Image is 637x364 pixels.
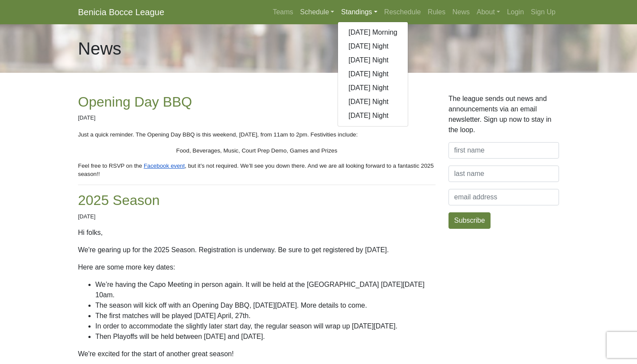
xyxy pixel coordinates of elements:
[338,109,408,123] a: [DATE] Night
[78,94,192,110] a: Opening Day BBQ
[78,212,435,221] p: [DATE]
[95,279,435,300] li: We’re having the Capo Meeting in person again. It will be held at the [GEOGRAPHIC_DATA] [DATE][DA...
[448,212,491,229] button: Subscribe
[448,189,559,205] input: email
[78,349,435,359] p: We're excited for the start of another great season!
[504,3,527,21] a: Login
[78,162,435,177] span: , but it’s not required. We’ll see you down there. And we are all looking forward to a fantastic ...
[473,3,504,21] a: About
[95,331,435,342] li: Then Playoffs will be held between [DATE] and [DATE].
[448,94,559,135] p: The league sends out news and announcements via an email newsletter. Sign up now to stay in the l...
[448,166,559,182] input: last name
[78,262,435,273] p: Here are some more key dates:
[78,227,435,238] p: Hi folks,
[95,300,435,311] li: The season will kick off with an Opening Day BBQ, [DATE][DATE]. More details to come.
[269,3,296,21] a: Teams
[78,38,121,59] h1: News
[338,3,380,21] a: Standings
[338,81,408,95] a: [DATE] Night
[338,53,408,67] a: [DATE] Night
[142,162,185,169] a: Facebook event
[78,114,435,122] p: [DATE]
[176,147,338,154] span: Food, Beverages, Music, Court Prep Demo, Games and Prizes
[78,3,164,21] a: Benicia Bocce League
[338,39,408,53] a: [DATE] Night
[338,67,408,81] a: [DATE] Night
[449,3,473,21] a: News
[78,162,142,169] span: Feel free to RSVP on the
[78,192,160,208] a: 2025 Season
[78,245,435,255] p: We're gearing up for the 2025 Season. Registration is underway. Be sure to get registered by [DATE].
[297,3,338,21] a: Schedule
[424,3,449,21] a: Rules
[527,3,559,21] a: Sign Up
[381,3,425,21] a: Reschedule
[95,321,435,331] li: In order to accommodate the slightly later start day, the regular season will wrap up [DATE][DATE].
[78,131,357,138] span: Just a quick reminder. The Opening Day BBQ is this weekend, [DATE], from 11am to 2pm. Festivities...
[95,311,435,321] li: The first matches will be played [DATE] April, 27th.
[144,162,185,169] span: Facebook event
[338,22,408,127] div: Standings
[338,26,408,39] a: [DATE] Morning
[448,142,559,159] input: first name
[338,95,408,109] a: [DATE] Night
